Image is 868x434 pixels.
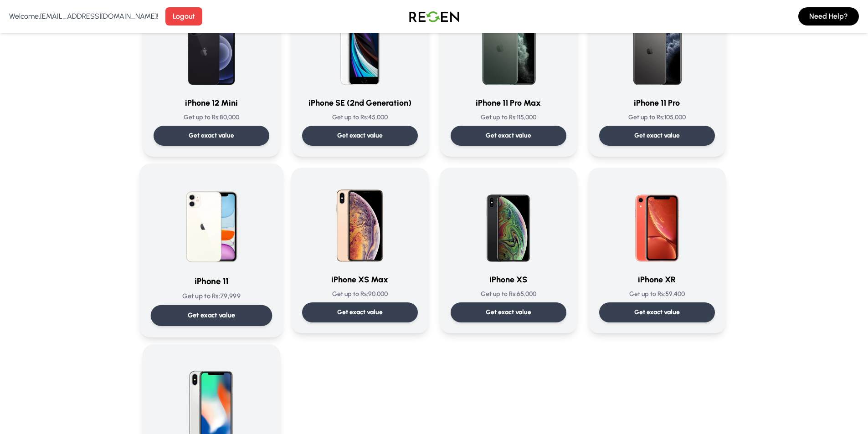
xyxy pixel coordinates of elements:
[599,290,715,299] p: Get up to Rs: 59,400
[302,273,418,286] h3: iPhone XS Max
[486,131,531,140] p: Get exact value
[187,311,235,320] p: Get exact value
[465,179,552,266] img: iPhone XS
[165,7,202,26] button: Logout
[316,179,404,266] img: iPhone XS Max
[337,308,383,317] p: Get exact value
[634,308,680,317] p: Get exact value
[599,113,715,122] p: Get up to Rs: 105,000
[150,275,272,288] h3: iPhone 11
[302,113,418,122] p: Get up to Rs: 45,000
[302,97,418,109] h3: iPhone SE (2nd Generation)
[189,131,234,140] p: Get exact value
[337,131,383,140] p: Get exact value
[613,2,701,89] img: iPhone 11 Pro
[316,2,404,89] img: iPhone SE (2nd Generation)
[486,308,531,317] p: Get exact value
[165,175,257,267] img: iPhone 11
[150,291,272,301] p: Get up to Rs: 79,999
[798,7,859,26] button: Need Help?
[302,290,418,299] p: Get up to Rs: 90,000
[154,97,269,109] h3: iPhone 12 Mini
[599,97,715,109] h3: iPhone 11 Pro
[451,290,566,299] p: Get up to Rs: 65,000
[154,113,269,122] p: Get up to Rs: 80,000
[9,11,158,22] p: Welcome, [EMAIL_ADDRESS][DOMAIN_NAME] !
[402,4,466,29] img: Logo
[168,2,255,89] img: iPhone 12 Mini
[613,179,701,266] img: iPhone XR
[465,2,552,89] img: iPhone 11 Pro Max
[634,131,680,140] p: Get exact value
[599,273,715,286] h3: iPhone XR
[451,97,566,109] h3: iPhone 11 Pro Max
[451,273,566,286] h3: iPhone XS
[451,113,566,122] p: Get up to Rs: 115,000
